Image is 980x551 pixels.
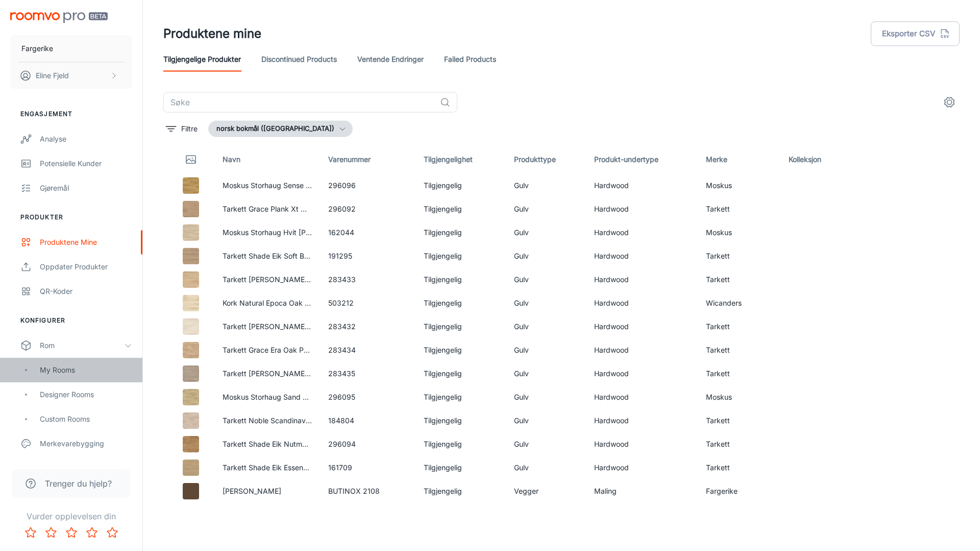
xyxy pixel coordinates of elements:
[261,47,337,72] a: Discontinued Products
[8,510,134,522] p: Vurder opplevelsen din
[586,385,698,409] td: Hardwood
[698,456,780,479] td: Tarkett
[506,315,586,338] td: Gulv
[415,268,506,291] td: Tilgjengelig
[698,385,780,409] td: Moskus
[320,409,415,432] td: 184804
[223,299,357,307] a: Kork Natural Epoca Oak Honey Korkgulv
[223,416,350,425] a: Tarkett Noble Scandinavia Eik Parkett
[223,322,368,331] a: Tarkett [PERSON_NAME] Lace Oak Parkett
[586,456,698,479] td: Hardwood
[586,409,698,432] td: Hardwood
[223,275,377,284] a: Tarkett [PERSON_NAME] Canvas Oak Parkett
[698,315,780,338] td: Tarkett
[586,362,698,385] td: Hardwood
[586,268,698,291] td: Hardwood
[320,174,415,197] td: 296096
[698,244,780,268] td: Tarkett
[780,145,854,174] th: Kolleksjon
[102,522,122,543] button: Rate 5 star
[698,221,780,244] td: Moskus
[939,92,960,112] button: settings
[40,364,132,376] div: My Rooms
[320,362,415,385] td: 283435
[415,244,506,268] td: Tilgjengelig
[40,438,132,449] div: Merkevarebygging
[415,221,506,244] td: Tilgjengelig
[181,123,198,134] p: Filtre
[506,385,586,409] td: Gulv
[223,440,337,448] a: Tarkett Shade Eik Nutmeg Parkett
[320,145,415,174] th: Varenummer
[506,174,586,197] td: Gulv
[208,121,353,137] button: norsk bokmål ([GEOGRAPHIC_DATA])
[698,362,780,385] td: Tarkett
[506,479,586,503] td: Vegger
[586,174,698,197] td: Hardwood
[506,456,586,479] td: Gulv
[10,62,132,89] button: Eline Fjeld
[223,463,338,472] a: Tarkett Shade Eik Essence Parkett
[415,291,506,315] td: Tilgjengelig
[223,228,357,237] a: Moskus Storhaug Hvit [PERSON_NAME]
[320,221,415,244] td: 162044
[586,145,698,174] th: Produkt-undertype
[223,393,327,401] a: Moskus Storhaug Sand Parkett
[698,174,780,197] td: Moskus
[223,487,281,495] a: [PERSON_NAME]
[40,414,132,425] div: Custom Rooms
[506,221,586,244] td: Gulv
[506,268,586,291] td: Gulv
[586,338,698,362] td: Hardwood
[506,145,586,174] th: Produkttype
[320,338,415,362] td: 283434
[20,522,41,543] button: Rate 1 star
[40,340,124,351] div: Rom
[444,47,496,72] a: Failed Products
[586,479,698,503] td: Maling
[82,522,102,543] button: Rate 4 star
[698,268,780,291] td: Tarkett
[320,315,415,338] td: 283432
[415,432,506,456] td: Tilgjengelig
[506,244,586,268] td: Gulv
[506,432,586,456] td: Gulv
[506,409,586,432] td: Gulv
[10,35,132,62] button: Fargerike
[185,153,197,166] svg: Thumbnail
[415,362,506,385] td: Tilgjengelig
[506,338,586,362] td: Gulv
[586,197,698,221] td: Hardwood
[415,145,506,174] th: Tilgjengelighet
[40,261,132,272] div: Oppdater produkter
[163,25,261,43] h1: Produktene mine
[698,197,780,221] td: Tarkett
[698,479,780,503] td: Fargerike
[40,389,132,400] div: Designer Rooms
[320,479,415,503] td: BUTINOX 2108
[586,432,698,456] td: Hardwood
[506,362,586,385] td: Gulv
[40,158,132,169] div: Potensielle kunder
[320,385,415,409] td: 296095
[163,92,436,112] input: Søke
[586,315,698,338] td: Hardwood
[415,197,506,221] td: Tilgjengelig
[871,21,960,46] button: Eksporter CSV
[415,338,506,362] td: Tilgjengelig
[223,204,398,213] a: Tarkett Grace Plank Xt Oak Beige Cashmere Parkett
[214,145,320,174] th: Navn
[21,43,53,54] p: Fargerike
[40,237,132,248] div: Produktene mine
[698,409,780,432] td: Tarkett
[698,338,780,362] td: Tarkett
[61,522,82,543] button: Rate 3 star
[357,47,424,72] a: Ventende endringer
[163,121,200,137] button: filter
[223,346,324,354] a: Tarkett Grace Era Oak Parkett
[36,70,69,81] p: Eline Fjeld
[10,12,108,23] img: Roomvo PRO Beta
[415,456,506,479] td: Tilgjengelig
[320,244,415,268] td: 191295
[506,197,586,221] td: Gulv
